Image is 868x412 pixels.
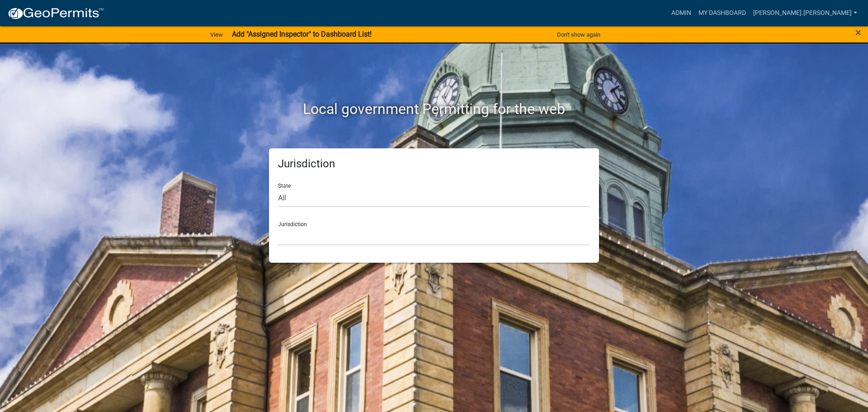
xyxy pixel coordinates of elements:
a: Admin [668,5,695,22]
h2: Local government Permitting for the web [183,100,685,118]
button: Close [855,27,861,38]
h5: Jurisdiction [278,157,590,170]
a: View [207,27,226,42]
a: My Dashboard [695,5,750,22]
strong: Add "Assigned Inspector" to Dashboard List! [232,30,372,38]
a: [PERSON_NAME].[PERSON_NAME] [750,5,861,22]
button: Don't show again [553,27,604,42]
span: × [855,26,861,39]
